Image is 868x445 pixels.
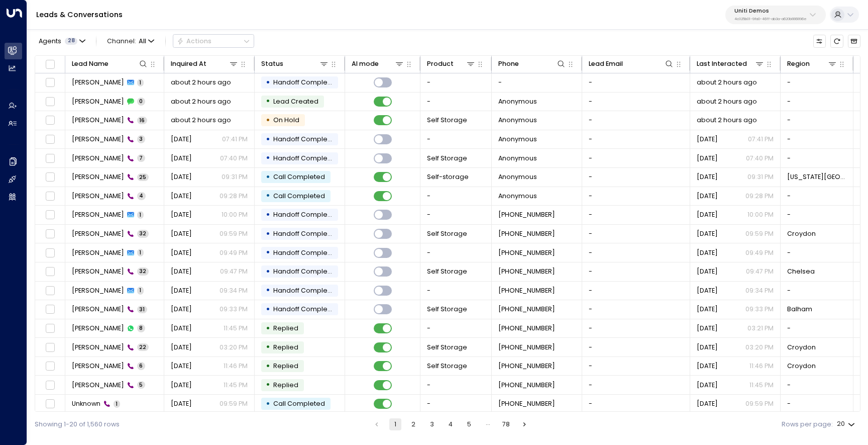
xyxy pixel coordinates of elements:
div: AI mode [352,58,405,69]
div: Lead Name [72,58,149,69]
div: Lead Email [589,58,675,69]
div: Phone [498,58,519,69]
span: Self Storage [427,343,467,352]
span: Lead Created [273,97,318,106]
p: 11:45 PM [749,381,774,390]
p: 11:45 PM [224,381,248,390]
span: 1 [137,249,144,256]
td: - [781,149,853,167]
span: 0 [137,98,145,105]
span: Call Completed [273,192,325,200]
td: - [420,187,492,206]
td: - [582,111,690,130]
p: 09:47 PM [746,267,774,276]
span: Toggle select row [44,191,56,202]
div: Inquired At [171,58,206,69]
div: … [482,418,494,430]
span: Toggle select row [44,115,56,126]
button: page 1 [389,418,401,430]
div: Status [261,58,330,69]
p: 09:47 PM [220,267,248,276]
span: 1 [137,79,144,86]
span: Toggle select row [44,266,56,278]
span: +13473346174 [498,286,555,295]
div: • [266,396,270,412]
span: Anonymous [498,154,537,163]
td: - [582,73,690,92]
span: 22 [137,343,149,351]
span: Karek Knowles [72,267,124,276]
div: • [266,132,270,147]
span: Karek Knowles [72,210,124,219]
span: Yesterday [171,305,192,314]
span: Karek Knowles [72,362,124,371]
div: • [266,169,270,185]
td: - [781,93,853,111]
span: Toggle select row [44,247,56,258]
td: - [781,319,853,338]
span: Toggle select row [44,361,56,372]
div: • [266,377,270,393]
p: 4c025b01-9fa0-46ff-ab3a-a620b886896e [734,17,807,21]
div: AI mode [352,58,379,69]
td: - [420,130,492,149]
span: All [139,38,146,45]
span: +13473346174 [498,248,555,257]
span: about 2 hours ago [697,78,757,87]
span: Self Storage [427,362,467,371]
span: 4 [137,192,146,200]
td: - [781,395,853,413]
span: Handoff Completed [273,154,339,162]
p: 09:31 PM [747,172,774,182]
span: +13473346174 [498,343,555,352]
span: Toggle select row [44,323,56,334]
span: Handoff Completed [273,78,339,86]
span: Jul 20, 2025 [697,154,718,163]
button: Channel:All [103,35,158,47]
span: Anonymous [498,135,537,144]
div: Region [787,58,810,69]
div: Product [427,58,476,69]
span: Toggle select row [44,380,56,391]
td: - [420,395,492,413]
button: Go to page 3 [426,418,438,430]
button: Actions [173,34,254,48]
p: 07:40 PM [746,154,774,163]
span: Jul 20, 2025 [171,154,192,163]
span: Anonymous [498,172,537,182]
div: • [266,94,270,109]
span: May 20, 2025 [171,192,192,201]
td: - [420,319,492,338]
span: Toggle select row [44,134,56,145]
span: Replied [273,324,298,332]
td: - [582,338,690,357]
td: - [582,262,690,281]
td: - [781,206,853,224]
div: • [266,226,270,242]
p: 09:33 PM [745,305,774,314]
span: 5 [137,381,145,389]
span: Replied [273,343,298,351]
span: 32 [137,268,149,275]
span: Toggle select row [44,285,56,297]
span: Yesterday [697,286,718,295]
span: Yesterday [171,229,192,238]
p: 10:00 PM [222,210,248,219]
td: - [781,376,853,394]
span: Croydon [787,343,816,352]
div: • [266,339,270,355]
span: Call Completed [273,399,325,408]
span: Yesterday [697,210,718,219]
span: +13473346174 [498,267,555,276]
div: • [266,245,270,260]
td: - [420,73,492,92]
span: Handoff Completed [273,135,339,143]
span: 1 [137,211,144,219]
span: Aug 04, 2025 [697,362,718,371]
span: Yesterday [171,267,192,276]
span: Toggle select row [44,77,56,88]
span: about 2 hours ago [171,116,231,125]
span: about 2 hours ago [171,97,231,106]
td: - [582,319,690,338]
span: Toggle select row [44,171,56,183]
